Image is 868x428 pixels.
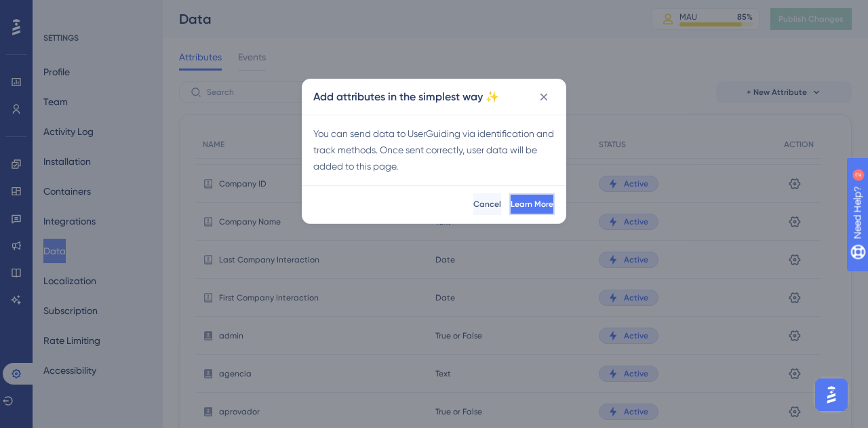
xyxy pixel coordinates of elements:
[313,125,555,174] div: You can send data to UserGuiding via identification and track methods. Once sent correctly, user ...
[94,7,98,18] div: 2
[811,374,852,415] iframe: UserGuiding AI Assistant Launcher
[473,199,501,210] span: Cancel
[32,3,85,20] span: Need Help?
[511,199,553,210] span: Learn More
[313,89,499,105] h2: Add attributes in the simplest way ✨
